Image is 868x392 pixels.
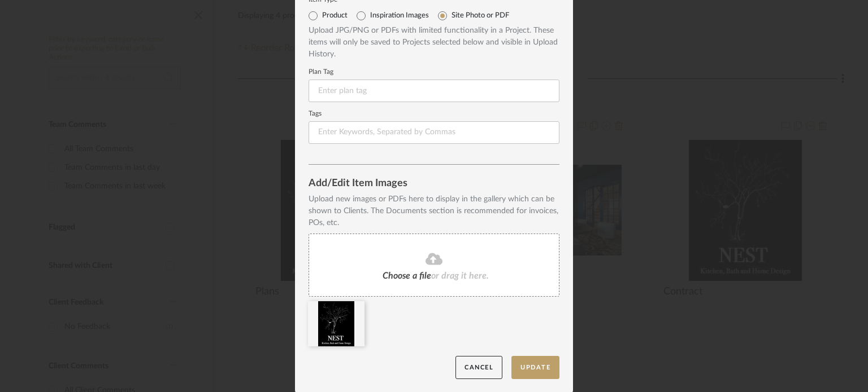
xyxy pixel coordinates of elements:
[309,80,559,102] input: Enter plan tag
[455,356,502,379] button: Cancel
[309,121,559,144] input: Enter Keywords, Separated by Commas
[309,25,559,60] div: Upload JPG/PNG or PDFs with limited functionality in a Project. These items will only be saved to...
[511,356,559,379] button: Update
[309,193,559,229] div: Upload new images or PDFs here to display in the gallery which can be shown to Clients. The Docum...
[431,271,489,280] span: or drag it here.
[370,11,429,20] label: Inspiration Images
[309,111,559,117] label: Tags
[383,271,431,280] span: Choose a file
[309,7,559,25] mat-radio-group: Select item type
[322,11,348,20] label: Product
[452,11,509,20] label: Site Photo or PDF
[309,69,559,75] label: Plan Tag
[309,178,559,190] div: Add/Edit Item Images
